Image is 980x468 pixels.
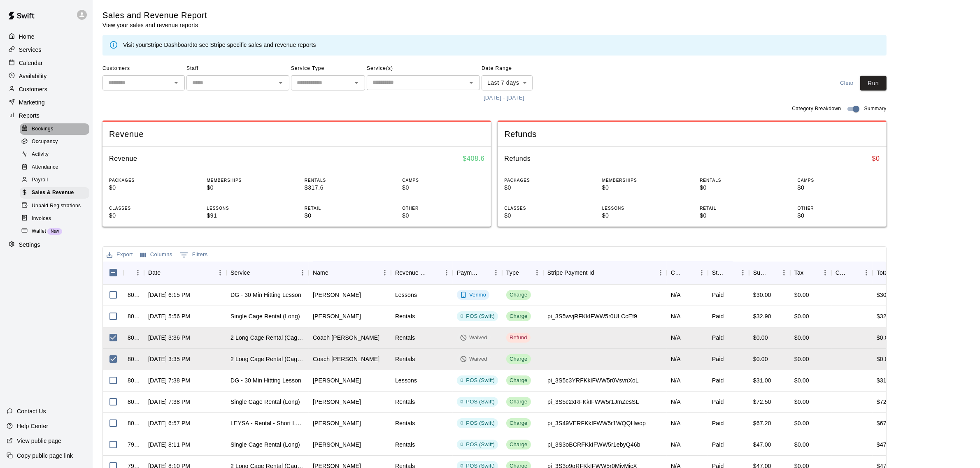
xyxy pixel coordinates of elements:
div: Paid [712,334,724,342]
div: $0.00 [794,355,809,363]
div: Emily Anderson [313,312,361,320]
button: Menu [531,266,543,279]
div: Marcus Issac [313,440,361,449]
div: Payroll [20,174,89,186]
div: Name [313,261,328,284]
p: View your sales and revenue reports [102,21,207,29]
div: Unpaid Registrations [20,200,89,212]
div: POS (Swift) [460,398,495,406]
p: LESSONS [207,205,289,211]
div: $0.00 [794,312,809,320]
div: $0.00 [794,376,809,385]
div: Kelly H [313,376,361,385]
button: Menu [778,266,790,279]
div: N/A [671,291,681,299]
p: LESSONS [602,205,684,211]
button: Select columns [138,248,175,261]
span: Service Type [291,62,365,75]
h6: $ 0 [872,153,880,164]
p: $0 [602,211,684,220]
div: 798341 [128,440,140,449]
div: Rentals [395,440,415,449]
div: Sep 10, 2025, 6:15 PM [148,291,190,299]
div: Name [309,261,391,284]
p: $0 [504,211,587,220]
div: Rentals [395,419,415,427]
div: $47.00 [877,440,895,449]
div: Service [230,261,250,284]
a: Settings [7,239,86,251]
div: Venmo [460,291,486,299]
div: $0.00 [794,419,809,427]
div: $0.00 [794,334,809,342]
div: Payment Method [453,261,502,284]
div: Charge [510,291,528,299]
button: Sort [725,267,737,278]
div: $0.00 [794,398,809,406]
button: Open [275,77,286,88]
a: Payroll [20,174,93,187]
p: CAMPS [798,177,880,183]
div: N/A [671,376,681,385]
div: $30.00 [877,291,895,299]
p: $0 [109,211,191,220]
div: N/A [671,355,681,363]
p: Marketing [19,98,45,107]
div: Payment Method [457,261,478,284]
div: N/A [671,440,681,449]
div: $72.50 [753,398,771,406]
a: Marketing [7,96,86,109]
button: Sort [849,267,860,278]
div: WalletNew [20,226,89,237]
div: Single Cage Rental (Long) [230,398,300,406]
div: Charge [510,313,528,320]
div: Paid [712,291,724,299]
span: Invoices [32,215,51,223]
button: Sort [478,267,490,278]
div: 809191 [128,334,140,342]
button: Open [170,77,182,88]
p: RETAIL [305,205,387,211]
div: pi_3S49VERFKkIFWW5r1WQQHwop [547,419,646,427]
button: Menu [214,266,226,279]
div: Waived [460,334,487,342]
span: Attendance [32,163,58,171]
a: Occupancy [20,135,93,148]
p: Copy public page link [17,452,73,460]
p: $0 [700,211,782,220]
p: PACKAGES [109,177,191,183]
a: Stripe Dashboard [147,42,193,48]
span: Activity [32,151,49,159]
p: $0 [700,183,782,192]
button: Menu [737,266,749,279]
p: Settings [19,241,40,249]
button: Menu [696,266,708,279]
div: Invoices [20,213,89,225]
a: Attendance [20,161,93,174]
div: Sep 10, 2025, 3:35 PM [148,355,190,363]
button: Show filters [178,248,210,262]
div: Charge [510,355,528,363]
div: Custom Fee [831,261,873,284]
div: 809520 [128,312,140,320]
a: Sales & Revenue [20,187,93,199]
div: N/A [671,334,681,342]
p: $0 [798,183,880,192]
div: Custom Fee [836,261,849,284]
div: Kirstin Morton [313,419,361,427]
div: Activity [20,149,89,160]
div: $0.00 [753,355,768,363]
div: Reports [7,109,86,122]
div: Availability [7,70,86,82]
div: $0.00 [794,440,809,449]
div: Coupon [671,261,684,284]
h5: Sales and Revenue Report [102,10,207,21]
div: Type [502,261,543,284]
div: $67.20 [877,419,895,427]
div: Customers [7,83,86,95]
div: 807890 [128,398,140,406]
div: 809188 [128,355,140,363]
div: 2 Long Cage Rental (Cages 5-6) [230,334,305,342]
div: Paid [712,398,724,406]
a: Calendar [7,57,86,69]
